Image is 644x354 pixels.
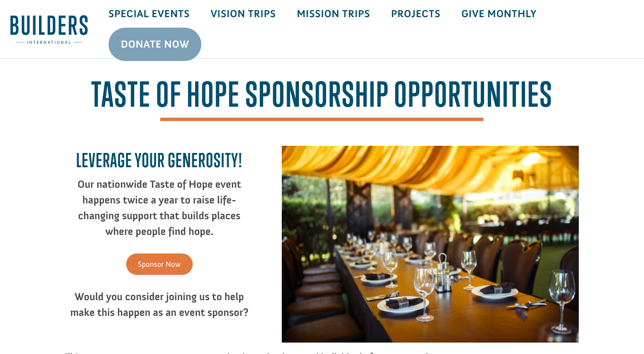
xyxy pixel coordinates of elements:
strong: Our nationwide Taste of Hope event happens twice a year to raise life-changing support that build... [78,178,241,238]
img: Builders International [10,15,88,44]
img: IMG_5284 [282,146,579,343]
strong: Would you consider joining us to help make this happen as an event sponsor? [70,290,248,319]
strong: Leverage your generosity! [76,149,242,172]
a: Sponsor Now [126,253,193,275]
span: Taste of Hope Sponsorship Opportunities [91,78,553,121]
a: Donate Now [109,28,202,61]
